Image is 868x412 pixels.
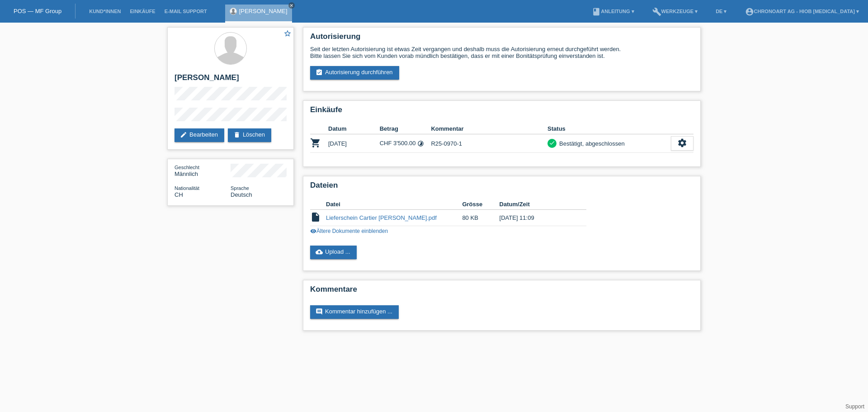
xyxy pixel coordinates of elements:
i: settings [677,138,687,148]
h2: Kommentare [310,285,693,298]
div: Männlich [175,164,231,177]
i: POSP00027977 [310,137,321,148]
th: Grösse [462,199,499,210]
i: insert_drive_file [310,212,321,223]
td: [DATE] 11:09 [500,210,574,226]
i: star_border [283,29,292,38]
a: POS — MF Group [14,8,61,14]
a: DE ▾ [711,9,731,14]
i: delete [233,131,241,138]
a: bookAnleitung ▾ [587,9,638,14]
a: editBearbeiten [175,128,224,142]
a: deleteLöschen [228,128,271,142]
span: Schweiz [175,191,183,198]
a: commentKommentar hinzufügen ... [310,305,399,319]
h2: Einkäufe [310,105,693,119]
i: book [592,7,601,16]
span: Deutsch [231,191,252,198]
i: account_circle [745,7,754,16]
a: star_border [283,29,292,39]
td: R25-0970-1 [431,134,547,153]
a: account_circleChronoart AG - Hiob [MEDICAL_DATA] ▾ [741,9,864,14]
div: Seit der letzten Autorisierung ist etwas Zeit vergangen und deshalb muss die Autorisierung erneut... [310,46,693,59]
th: Status [547,123,671,134]
h2: Dateien [310,181,693,194]
span: Geschlecht [175,165,199,170]
i: assignment_turned_in [316,69,323,76]
a: Kund*innen [85,9,125,14]
i: check [549,140,555,146]
a: close [288,2,295,9]
a: assignment_turned_inAutorisierung durchführen [310,66,399,80]
i: build [652,7,661,16]
div: Bestätigt, abgeschlossen [557,139,625,148]
a: cloud_uploadUpload ... [310,246,357,259]
td: CHF 3'500.00 [380,134,431,153]
h2: Autorisierung [310,32,693,46]
a: [PERSON_NAME] [239,8,288,14]
i: edit [180,131,187,138]
a: Support [845,403,864,410]
span: Nationalität [175,185,199,191]
th: Kommentar [431,123,547,134]
td: 80 KB [462,210,499,226]
a: Einkäufe [125,9,160,14]
th: Betrag [380,123,431,134]
i: visibility [310,228,316,234]
th: Datei [326,199,462,210]
th: Datum/Zeit [500,199,574,210]
h2: [PERSON_NAME] [175,73,287,87]
i: close [289,3,294,8]
a: buildWerkzeuge ▾ [648,9,703,14]
a: E-Mail Support [160,9,212,14]
span: Sprache [231,185,249,191]
a: visibilityÄltere Dokumente einblenden [310,228,388,234]
i: cloud_upload [316,248,323,256]
i: comment [316,308,323,315]
a: Lieferschein Cartier [PERSON_NAME].pdf [326,214,437,221]
th: Datum [328,123,380,134]
i: Fixe Raten (24 Raten) [417,140,424,147]
td: [DATE] [328,134,380,153]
